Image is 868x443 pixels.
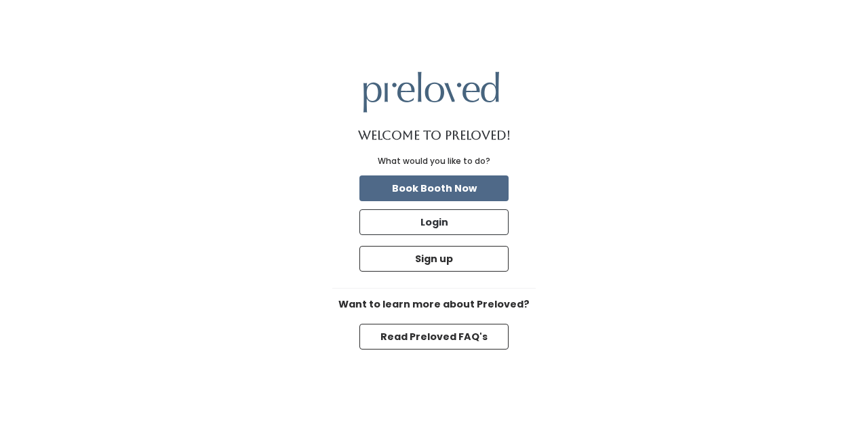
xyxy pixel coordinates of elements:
[357,207,511,238] a: Login
[359,209,509,235] button: Login
[378,155,490,167] div: What would you like to do?
[358,129,511,142] h1: Welcome to Preloved!
[359,175,509,201] button: Book Booth Now
[357,243,511,274] a: Sign up
[363,72,499,112] img: preloved logo
[332,299,536,310] h6: Want to learn more about Preloved?
[359,324,509,350] button: Read Preloved FAQ's
[359,246,509,272] button: Sign up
